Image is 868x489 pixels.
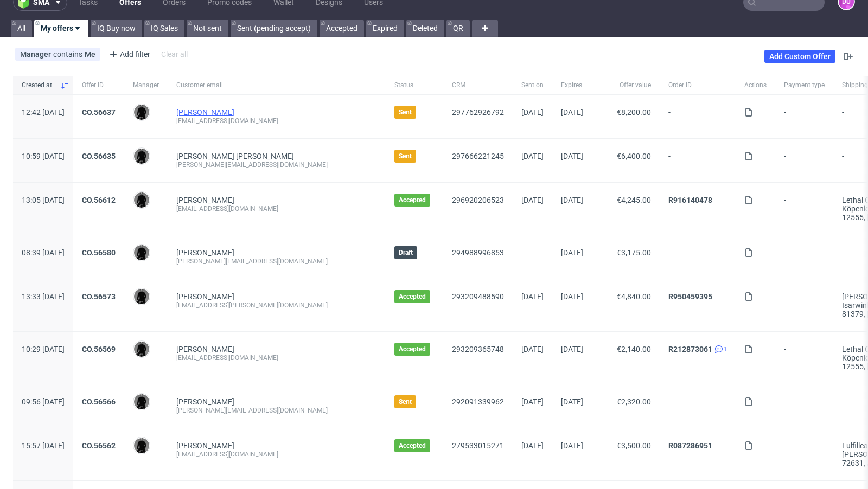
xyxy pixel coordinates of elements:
a: Accepted [320,20,364,37]
span: Manager [20,50,53,59]
span: - [521,248,544,266]
span: €2,140.00 [617,345,651,353]
img: Dawid Urbanowicz [134,394,149,409]
span: [DATE] [561,292,583,301]
a: [PERSON_NAME] [176,292,234,301]
span: [DATE] [521,345,544,353]
a: Expired [366,20,404,37]
a: 297666221245 [452,152,504,160]
div: [EMAIL_ADDRESS][DOMAIN_NAME] [176,353,377,362]
a: All [11,20,32,37]
span: 10:59 [DATE] [22,152,65,160]
a: CO.56566 [82,397,116,406]
span: [DATE] [521,152,544,160]
div: [EMAIL_ADDRESS][DOMAIN_NAME] [176,450,377,459]
span: - [784,248,825,266]
span: - [668,152,727,169]
a: [PERSON_NAME] [176,441,234,450]
a: My offers [34,20,88,37]
span: [DATE] [521,397,544,406]
div: Add filter [105,46,152,63]
span: CRM [452,81,504,90]
span: 13:05 [DATE] [22,196,65,204]
span: Sent [399,108,412,117]
div: [PERSON_NAME][EMAIL_ADDRESS][DOMAIN_NAME] [176,406,377,415]
span: - [784,345,825,371]
a: R087286951 [668,441,712,450]
a: CO.56637 [82,108,116,117]
span: [DATE] [561,152,583,160]
a: R950459395 [668,292,712,301]
span: [DATE] [521,441,544,450]
span: 08:39 [DATE] [22,248,65,257]
a: 279533015271 [452,441,504,450]
div: [EMAIL_ADDRESS][DOMAIN_NAME] [176,204,377,213]
img: Dawid Urbanowicz [134,105,149,120]
span: Actions [744,81,767,90]
span: 10:29 [DATE] [22,345,65,353]
span: contains [53,50,85,59]
img: Dawid Urbanowicz [134,342,149,357]
span: [DATE] [561,108,583,117]
div: Clear all [159,47,190,62]
img: Dawid Urbanowicz [134,245,149,260]
span: - [784,152,825,169]
span: €8,200.00 [617,108,651,117]
a: 1 [712,345,727,353]
span: Customer email [176,81,377,90]
img: Dawid Urbanowicz [134,149,149,164]
a: R916140478 [668,196,712,204]
span: 15:57 [DATE] [22,441,65,450]
a: CO.56562 [82,441,116,450]
span: Accepted [399,441,426,450]
span: [DATE] [561,441,583,450]
span: Sent on [521,81,544,90]
span: 12:42 [DATE] [22,108,65,117]
span: Accepted [399,292,426,301]
a: 293209488590 [452,292,504,301]
div: [EMAIL_ADDRESS][PERSON_NAME][DOMAIN_NAME] [176,301,377,310]
a: 292091339962 [452,397,504,406]
div: [EMAIL_ADDRESS][DOMAIN_NAME] [176,117,377,125]
a: Deleted [406,20,444,37]
span: 1 [724,345,727,353]
span: Draft [399,248,413,257]
span: Accepted [399,196,426,204]
div: [PERSON_NAME][EMAIL_ADDRESS][DOMAIN_NAME] [176,257,377,266]
div: Me [85,50,95,59]
span: - [784,196,825,222]
img: Dawid Urbanowicz [134,438,149,453]
a: 297762926792 [452,108,504,117]
span: [DATE] [521,108,544,117]
span: €6,400.00 [617,152,651,160]
span: €4,245.00 [617,196,651,204]
span: €3,175.00 [617,248,651,257]
span: 09:56 [DATE] [22,397,65,406]
a: [PERSON_NAME] [176,196,234,204]
span: Created at [22,81,56,90]
span: Status [394,81,435,90]
a: 294988996853 [452,248,504,257]
a: [PERSON_NAME] [176,345,234,353]
span: - [784,292,825,318]
span: - [668,108,727,125]
span: Accepted [399,345,426,353]
span: [DATE] [561,196,583,204]
div: [PERSON_NAME][EMAIL_ADDRESS][DOMAIN_NAME] [176,160,377,169]
a: [PERSON_NAME] [176,397,234,406]
a: [PERSON_NAME] [176,108,234,117]
span: Expires [561,81,583,90]
a: CO.56612 [82,196,116,204]
span: Offer value [601,81,651,90]
a: Add Custom Offer [764,50,835,63]
span: [DATE] [561,345,583,353]
img: Dawid Urbanowicz [134,192,149,208]
span: Manager [133,81,159,90]
span: Sent [399,397,412,406]
span: Sent [399,152,412,160]
a: 293209365748 [452,345,504,353]
a: CO.56580 [82,248,116,257]
span: Offer ID [82,81,116,90]
a: IQ Buy now [91,20,142,37]
span: - [784,441,825,467]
